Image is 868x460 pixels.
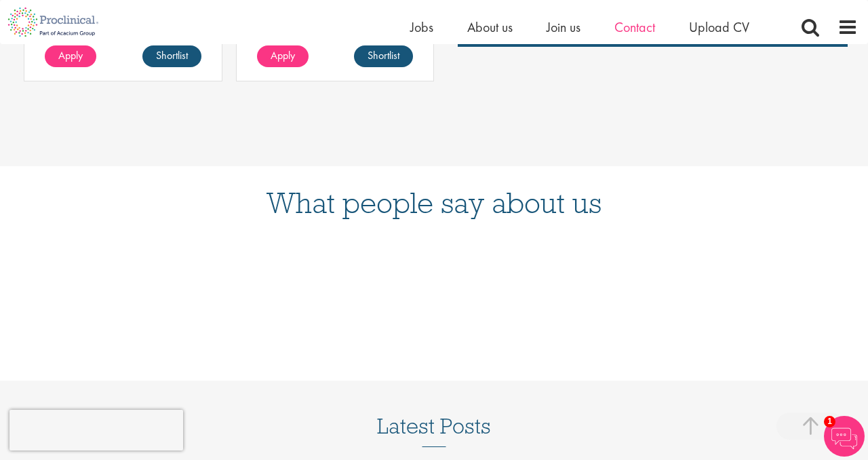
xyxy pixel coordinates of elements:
[689,18,749,36] a: Upload CV
[824,416,865,457] img: Chatbot
[614,18,655,36] a: Contact
[9,410,183,451] iframe: reCAPTCHA
[547,18,580,36] a: Join us
[377,415,491,447] h3: Latest Posts
[257,45,309,67] a: Apply
[271,48,295,62] span: Apply
[45,45,96,67] a: Apply
[58,48,83,62] span: Apply
[354,45,413,67] a: Shortlist
[824,416,835,427] span: 1
[410,18,433,36] a: Jobs
[142,45,201,67] a: Shortlist
[467,18,513,36] a: About us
